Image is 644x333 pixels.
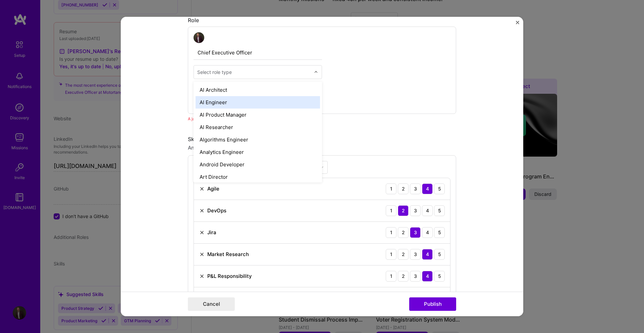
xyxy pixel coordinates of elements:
div: AI Architect [196,84,320,96]
img: Remove [199,252,205,257]
div: 3 [410,227,421,238]
div: 5 [434,183,445,194]
div: Android Developer [196,158,320,171]
div: Role [188,17,456,24]
div: 1 [386,271,396,282]
div: 3 [410,205,421,216]
div: Jira [207,229,216,236]
div: 1 [386,249,396,260]
img: Remove [199,186,205,192]
div: 3 [410,183,421,194]
div: 4 [422,249,433,260]
img: Remove [199,274,205,279]
div: 4 [422,183,433,194]
div: 2 [398,205,409,216]
img: drop icon [314,70,318,74]
div: 1 [386,205,396,216]
div: 3 [410,249,421,260]
div: Art Director [196,171,320,183]
div: 2 [398,183,409,194]
input: Role Name [194,46,322,60]
div: Select role type [197,69,232,76]
div: 5 [434,249,445,260]
div: 5 [434,205,445,216]
div: 2 [398,271,409,282]
div: 4 [422,271,433,282]
div: AI Engineer [196,96,320,109]
div: Market Research [207,251,249,258]
div: 2 [398,249,409,260]
button: Close [516,21,519,28]
div: P&L Responsibility [207,273,252,280]
div: Any new skills will be added to your profile. [188,144,456,151]
img: Remove [199,230,205,235]
div: DevOps [207,207,226,214]
div: 2 [398,227,409,238]
div: 4 [422,227,433,238]
div: Analytics Engineer [196,146,320,158]
div: 4 [422,205,433,216]
div: AI Researcher [196,121,320,133]
div: Algorithms Engineer [196,133,320,146]
button: Cancel [188,297,235,311]
div: Agile [207,185,219,192]
div: 5 [434,227,445,238]
div: 1 [386,183,396,194]
div: 3 [410,271,421,282]
div: A job role is required [188,115,456,122]
div: 1 [386,227,396,238]
div: AI Product Manager [196,109,320,121]
img: Remove [199,208,205,213]
div: Skills used — Add up to 12 skills [188,136,456,143]
div: 5 [434,271,445,282]
button: Publish [409,297,456,311]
